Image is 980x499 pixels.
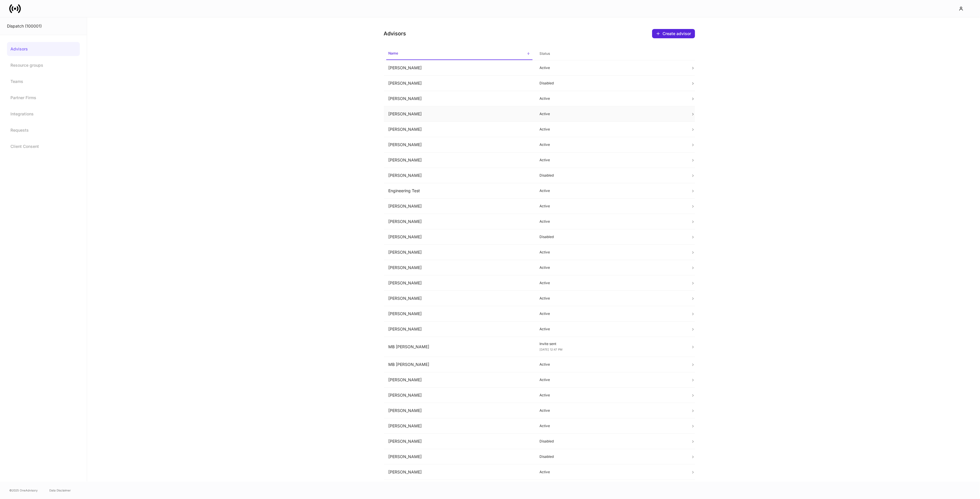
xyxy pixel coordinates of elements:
[384,137,535,153] td: [PERSON_NAME]
[384,260,535,275] td: [PERSON_NAME]
[7,139,80,153] a: Client Consent
[384,153,535,168] td: [PERSON_NAME]
[539,342,681,346] p: Invite sent
[384,337,535,357] td: MB [PERSON_NAME]
[537,48,684,60] span: Status
[539,112,681,116] p: Active
[7,75,80,88] a: Teams
[539,378,681,382] p: Active
[384,403,535,418] td: [PERSON_NAME]
[384,106,535,122] td: [PERSON_NAME]
[389,50,398,56] h6: Name
[539,311,681,316] p: Active
[539,362,681,367] p: Active
[7,123,80,137] a: Requests
[539,424,681,428] p: Active
[384,199,535,214] td: [PERSON_NAME]
[539,470,681,474] p: Active
[539,173,681,178] p: Disabled
[7,107,80,121] a: Integrations
[384,245,535,260] td: [PERSON_NAME]
[384,183,535,199] td: Engineering Test
[384,322,535,337] td: [PERSON_NAME]
[384,464,535,480] td: [PERSON_NAME]
[384,91,535,106] td: [PERSON_NAME]
[384,372,535,388] td: [PERSON_NAME]
[539,439,681,444] p: Disabled
[539,66,681,70] p: Active
[539,393,681,398] p: Active
[7,58,80,72] a: Resource groups
[384,168,535,183] td: [PERSON_NAME]
[384,30,406,37] h4: Advisors
[7,42,80,56] a: Advisors
[539,81,681,86] p: Disabled
[539,235,681,239] p: Disabled
[539,250,681,255] p: Active
[384,291,535,306] td: [PERSON_NAME]
[539,188,681,193] p: Active
[384,357,535,372] td: MB [PERSON_NAME]
[9,488,38,493] span: © 2025 OneAdvisory
[49,488,71,493] a: Data Disclaimer
[384,449,535,464] td: [PERSON_NAME]
[7,91,80,105] a: Partner Firms
[384,306,535,322] td: [PERSON_NAME]
[539,96,681,101] p: Active
[384,229,535,245] td: [PERSON_NAME]
[539,127,681,132] p: Active
[539,265,681,270] p: Active
[384,122,535,137] td: [PERSON_NAME]
[652,29,695,38] button: Create advisor
[539,408,681,413] p: Active
[539,296,681,301] p: Active
[663,31,691,37] div: Create advisor
[384,388,535,403] td: [PERSON_NAME]
[539,158,681,162] p: Active
[539,348,562,351] span: [DATE] 12:47 PM
[384,480,535,495] td: [PERSON_NAME]
[7,23,80,29] div: Dispatch (100001)
[539,204,681,208] p: Active
[384,60,535,76] td: [PERSON_NAME]
[384,275,535,291] td: [PERSON_NAME]
[539,219,681,224] p: Active
[539,142,681,147] p: Active
[384,214,535,229] td: [PERSON_NAME]
[539,51,550,56] h6: Status
[539,281,681,285] p: Active
[384,76,535,91] td: [PERSON_NAME]
[539,327,681,331] p: Active
[386,48,533,60] span: Name
[384,434,535,449] td: [PERSON_NAME]
[384,418,535,434] td: [PERSON_NAME]
[539,454,681,459] p: Disabled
